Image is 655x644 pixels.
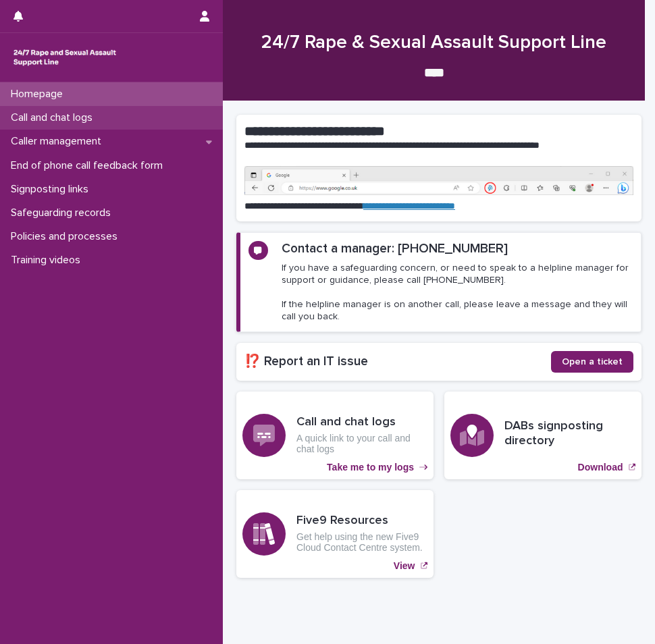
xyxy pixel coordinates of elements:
p: Safeguarding records [5,207,122,219]
img: rhQMoQhaT3yELyF149Cw [11,44,119,71]
h2: Contact a manager: [PHONE_NUMBER] [282,241,508,257]
p: Caller management [5,135,112,148]
a: View [236,490,434,578]
h1: 24/7 Rape & Sexual Assault Support Line [236,32,631,55]
h3: Five9 Resources [296,514,427,529]
p: A quick link to your call and chat logs [296,433,427,456]
a: Open a ticket [551,351,633,373]
p: View [394,560,415,572]
p: Download [578,462,623,473]
p: Get help using the new Five9 Cloud Contact Centre system. [296,531,427,554]
h3: DABs signposting directory [504,419,635,448]
h3: Call and chat logs [296,415,427,430]
p: Call and chat logs [5,111,103,124]
p: Training videos [5,254,91,267]
h2: ⁉️ Report an IT issue [244,354,551,369]
a: Download [444,392,641,479]
p: Homepage [5,88,74,101]
p: Policies and processes [5,230,128,243]
p: End of phone call feedback form [5,159,174,172]
p: Signposting links [5,183,99,196]
p: If you have a safeguarding concern, or need to speak to a helpline manager for support or guidanc... [282,262,633,323]
a: Take me to my logs [236,392,434,479]
img: https%3A%2F%2Fcdn.document360.io%2F0deca9d6-0dac-4e56-9e8f-8d9979bfce0e%2FImages%2FDocumentation%... [244,166,633,195]
span: Open a ticket [562,357,623,367]
p: Take me to my logs [327,462,414,473]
